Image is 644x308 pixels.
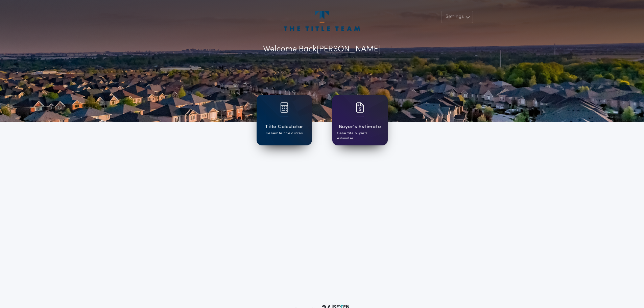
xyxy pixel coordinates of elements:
a: card iconBuyer's EstimateGenerate buyer's estimates [332,95,388,145]
h1: Title Calculator [265,123,303,131]
img: card icon [280,102,288,113]
a: card iconTitle CalculatorGenerate title quotes [257,95,312,145]
p: Generate buyer's estimates [337,131,383,141]
h1: Buyer's Estimate [339,123,381,131]
p: Welcome Back [PERSON_NAME] [263,43,381,55]
img: account-logo [284,11,360,31]
img: card icon [356,102,364,113]
button: Settings [441,11,473,23]
p: Generate title quotes [266,131,303,136]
